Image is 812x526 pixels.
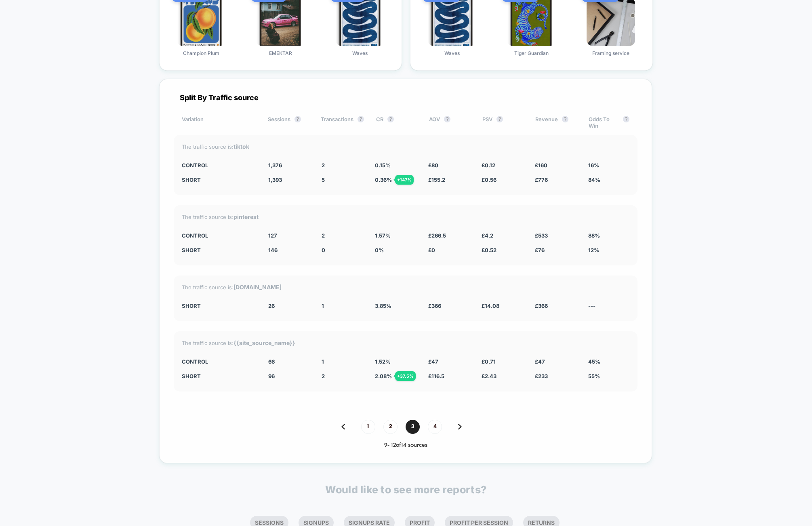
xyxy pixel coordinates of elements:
[322,247,325,253] span: 0
[182,213,629,220] div: The traffic source is:
[268,303,275,309] span: 26
[375,162,391,168] span: 0.15 %
[589,116,629,129] div: Odds To Win
[482,358,496,365] span: £ 0.71
[482,247,496,253] span: £ 0.52
[375,177,392,183] span: 0.36 %
[174,93,637,102] div: Split By Traffic source
[428,358,438,365] span: £ 47
[268,247,278,253] span: 146
[535,373,548,379] span: £ 233
[358,116,364,122] button: ?
[428,247,435,253] span: £ 0
[482,116,523,129] div: PSV
[375,232,391,239] span: 1.57 %
[535,116,576,129] div: Revenue
[406,420,420,434] span: 3
[535,358,545,365] span: £ 47
[268,232,277,239] span: 127
[268,358,275,365] span: 66
[588,177,629,183] div: 84%
[182,358,256,365] div: CONTROL
[383,420,398,434] span: 2
[535,247,545,253] span: £ 76
[482,303,499,309] span: £ 14.08
[496,116,503,122] button: ?
[234,143,249,150] strong: tiktok
[535,162,547,168] span: £ 160
[444,116,450,122] button: ?
[535,303,548,309] span: £ 366
[535,232,548,239] span: £ 533
[375,247,384,253] span: 0 %
[562,116,568,122] button: ?
[482,162,495,168] span: £ 0.12
[182,373,256,379] div: Short
[395,175,414,185] div: + 147 %
[375,303,391,309] span: 3.85 %
[182,303,256,309] div: Short
[268,373,275,379] span: 96
[588,247,629,253] div: 12%
[482,373,496,379] span: £ 2.43
[588,232,629,239] div: 88%
[623,116,629,122] button: ?
[182,339,629,346] div: The traffic source is:
[182,284,629,290] div: The traffic source is:
[429,116,470,129] div: AOV
[588,303,629,309] div: ---
[592,50,629,56] span: Framing service
[341,424,345,429] img: pagination back
[535,177,548,183] span: £ 776
[588,162,629,168] div: 16%
[428,232,446,239] span: £ 266.5
[352,50,368,56] span: Waves
[428,303,441,309] span: £ 366
[428,162,438,168] span: £ 80
[588,358,629,365] div: 45%
[234,284,282,290] strong: [DOMAIN_NAME]
[428,420,442,434] span: 4
[387,116,394,122] button: ?
[375,373,392,379] span: 2.08 %
[375,358,391,365] span: 1.52 %
[376,116,417,129] div: CR
[268,116,309,129] div: Sessions
[514,50,549,56] span: Tiger Guardian
[588,373,629,379] div: 55%
[182,162,256,168] div: CONTROL
[182,247,256,253] div: Short
[428,177,445,183] span: £ 155.2
[322,358,324,365] span: 1
[458,424,462,429] img: pagination forward
[482,232,493,239] span: £ 4.2
[322,162,325,168] span: 2
[395,371,416,381] div: + 37.5 %
[322,232,325,239] span: 2
[322,303,324,309] span: 1
[268,162,282,168] span: 1,376
[269,50,292,56] span: EMEKTAR
[183,50,219,56] span: Champion Plum
[444,50,460,56] span: Waves
[182,232,256,239] div: CONTROL
[325,484,487,496] p: Would like to see more reports?
[295,116,301,122] button: ?
[322,373,325,379] span: 2
[321,116,364,129] div: Transactions
[322,177,325,183] span: 5
[182,116,256,129] div: Variation
[268,177,282,183] span: 1,393
[182,177,256,183] div: Short
[361,420,375,434] span: 1
[182,143,629,150] div: The traffic source is:
[234,213,259,220] strong: pinterest
[174,442,637,449] div: 9 - 12 of 14 sources
[428,373,444,379] span: £ 116.5
[234,339,295,346] strong: {{site_source_name}}
[482,177,496,183] span: £ 0.56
